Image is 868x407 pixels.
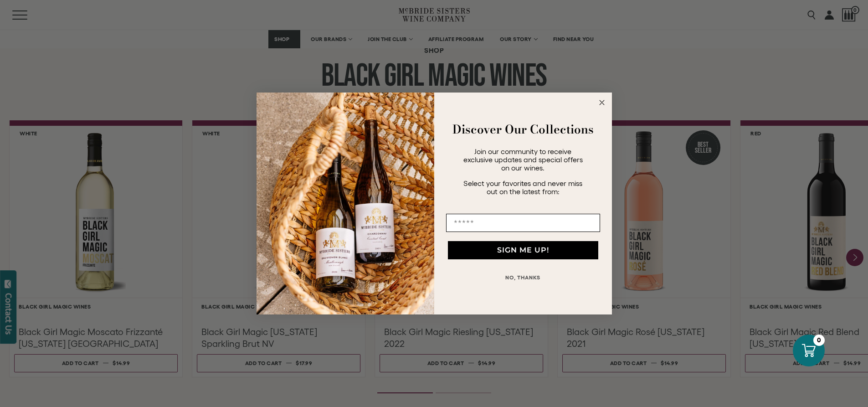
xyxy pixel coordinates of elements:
img: 42653730-7e35-4af7-a99d-12bf478283cf.jpeg [257,93,434,315]
input: Email [446,214,600,232]
button: NO, THANKS [446,268,600,287]
span: Select your favorites and never miss out on the latest from: [463,179,582,196]
strong: Discover Our Collections [452,120,594,138]
span: Join our community to receive exclusive updates and special offers on our wines. [463,147,583,172]
button: SIGN ME UP! [448,241,598,259]
div: 0 [813,335,825,346]
button: Close dialog [596,97,607,108]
